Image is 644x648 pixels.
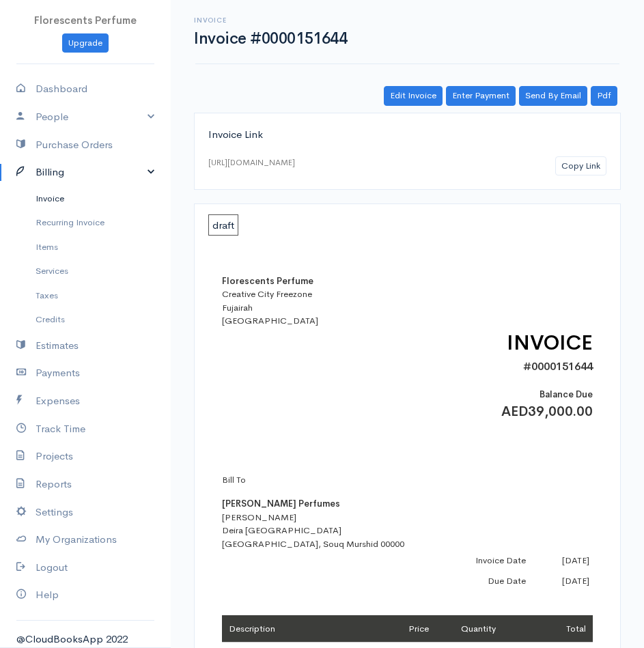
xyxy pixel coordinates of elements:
[529,571,593,591] td: [DATE]
[208,127,606,143] div: Invoice Link
[522,615,593,643] td: Total
[540,389,593,400] span: Balance Due
[523,359,593,374] span: #0000151644
[222,473,461,551] div: [PERSON_NAME] Deira [GEOGRAPHIC_DATA] [GEOGRAPHIC_DATA], Souq Murshid 00000
[519,86,587,106] a: Send By Email
[194,30,347,47] h1: Invoice #0000151644
[16,632,154,647] div: @CloudBooksApp 2022
[422,571,529,591] td: Due Date
[374,615,435,643] td: Price
[222,473,461,487] p: Bill To
[62,33,109,53] a: Upgrade
[501,403,593,420] span: AED39,000.00
[222,275,313,287] b: Florescents Perfume
[222,287,461,328] div: Creative City Freezone Fujairah [GEOGRAPHIC_DATA]
[507,330,593,356] span: INVOICE
[422,550,529,571] td: Invoice Date
[222,498,340,509] b: [PERSON_NAME] Perfumes
[591,86,617,106] a: Pdf
[446,86,516,106] a: Enter Payment
[222,615,374,643] td: Description
[194,16,347,24] h6: Invoice
[529,550,593,571] td: [DATE]
[208,156,295,169] div: [URL][DOMAIN_NAME]
[34,14,137,27] span: Florescents Perfume
[436,615,522,643] td: Quantity
[384,86,443,106] a: Edit Invoice
[555,156,606,176] button: Copy Link
[208,214,238,236] span: draft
